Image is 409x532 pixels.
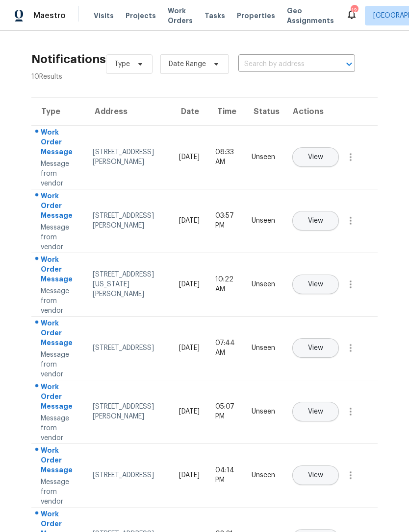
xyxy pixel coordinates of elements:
[41,254,77,286] div: Work Order Message
[292,465,339,485] button: View
[168,6,193,25] span: Work Orders
[215,275,236,294] div: 10:22 AM
[287,6,334,25] span: Geo Assignments
[252,216,275,226] div: Unseen
[244,98,283,125] th: Status
[252,470,275,480] div: Unseen
[207,98,244,125] th: Time
[252,343,275,353] div: Unseen
[283,98,378,125] th: Actions
[215,338,236,358] div: 07:44 AM
[252,279,275,289] div: Unseen
[179,216,200,226] div: [DATE]
[292,402,339,421] button: View
[204,12,225,19] span: Tasks
[31,72,106,82] div: 10 Results
[93,343,163,353] div: [STREET_ADDRESS]
[171,98,207,125] th: Date
[41,127,77,159] div: Work Order Message
[41,350,77,379] div: Message from vendor
[308,217,323,225] span: View
[292,338,339,358] button: View
[41,223,77,252] div: Message from vendor
[308,281,323,288] span: View
[41,318,77,350] div: Work Order Message
[179,152,200,162] div: [DATE]
[308,154,323,161] span: View
[114,59,130,69] span: Type
[93,211,163,231] div: [STREET_ADDRESS][PERSON_NAME]
[93,402,163,421] div: [STREET_ADDRESS][PERSON_NAME]
[93,270,163,299] div: [STREET_ADDRESS][US_STATE][PERSON_NAME]
[179,279,200,289] div: [DATE]
[215,465,236,485] div: 04:14 PM
[41,159,77,188] div: Message from vendor
[93,470,163,480] div: [STREET_ADDRESS]
[308,408,323,416] span: View
[41,286,77,316] div: Message from vendor
[292,211,339,231] button: View
[308,345,323,352] span: View
[237,11,275,21] span: Properties
[215,402,236,421] div: 05:07 PM
[215,211,236,231] div: 03:57 PM
[94,11,114,21] span: Visits
[31,98,85,125] th: Type
[292,147,339,167] button: View
[179,343,200,353] div: [DATE]
[41,445,77,477] div: Work Order Message
[308,472,323,479] span: View
[169,59,206,69] span: Date Range
[41,414,77,443] div: Message from vendor
[33,11,66,21] span: Maestro
[41,382,77,414] div: Work Order Message
[126,11,156,21] span: Projects
[342,57,356,71] button: Open
[31,54,106,64] h2: Notifications
[351,6,358,16] div: 12
[41,191,77,223] div: Work Order Message
[41,477,77,507] div: Message from vendor
[93,147,163,167] div: [STREET_ADDRESS][PERSON_NAME]
[238,57,328,72] input: Search by address
[179,470,200,480] div: [DATE]
[252,407,275,416] div: Unseen
[179,407,200,416] div: [DATE]
[292,275,339,294] button: View
[85,98,171,125] th: Address
[252,152,275,162] div: Unseen
[215,147,236,167] div: 08:33 AM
